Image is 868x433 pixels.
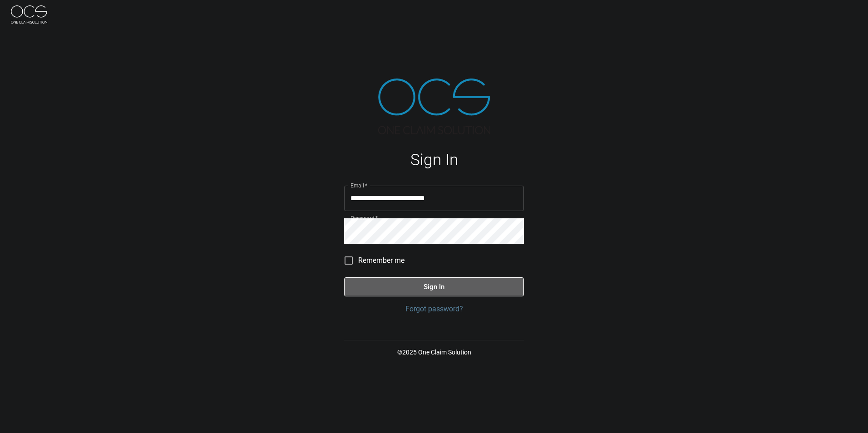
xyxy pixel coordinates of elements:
[344,151,524,169] h1: Sign In
[378,79,490,134] img: ocs-logo-tra.png
[344,277,524,296] button: Sign In
[350,182,368,189] label: Email
[350,214,378,222] label: Password
[11,5,47,24] img: ocs-logo-white-transparent.png
[344,348,524,357] p: © 2025 One Claim Solution
[358,255,404,266] span: Remember me
[344,304,524,315] a: Forgot password?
